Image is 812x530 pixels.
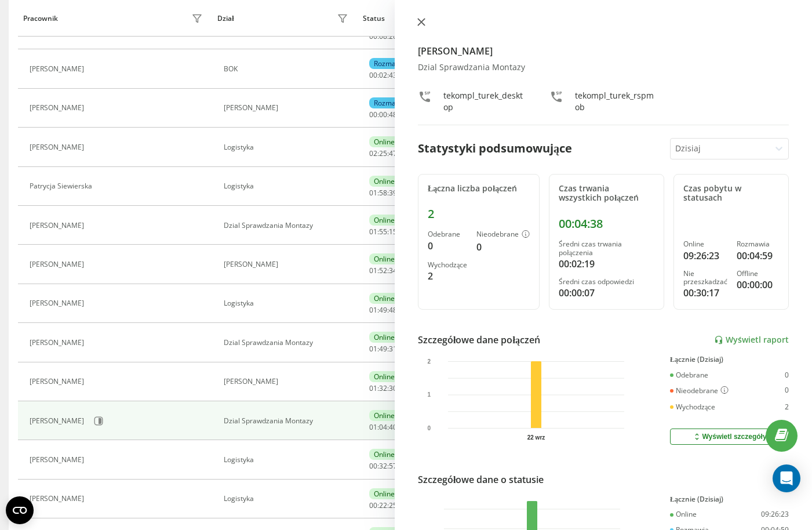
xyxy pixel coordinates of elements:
div: Rozmawia [369,58,412,69]
div: [PERSON_NAME] [30,339,87,347]
div: : : [369,150,397,158]
div: Rozmawia [737,240,779,248]
div: : : [369,502,397,510]
div: [PERSON_NAME] [30,143,87,151]
div: Online [369,371,399,382]
span: 01 [369,422,377,432]
div: Logistyka [224,456,351,464]
span: 58 [379,188,387,198]
div: Patrycja Siewierska [30,182,95,190]
div: 0 [785,371,789,379]
div: [PERSON_NAME] [224,260,351,268]
span: 22 [379,500,387,510]
span: 43 [389,70,397,80]
span: 00 [369,70,377,80]
div: Średni czas trwania połączenia [559,240,654,257]
div: [PERSON_NAME] [224,377,351,386]
div: 00:00:00 [737,278,779,292]
div: [PERSON_NAME] [30,65,87,73]
div: Dział [217,14,234,23]
span: 25 [389,500,397,510]
div: 00:00:07 [559,286,654,300]
div: Szczegółowe dane o statusie [418,473,544,487]
div: BOK [224,65,351,73]
span: 49 [379,344,387,354]
button: Wyświetl szczegóły [670,429,789,445]
div: [PERSON_NAME] [30,299,87,307]
div: Nieodebrane [670,386,729,395]
div: Odebrane [670,371,708,379]
h4: [PERSON_NAME] [418,44,789,58]
div: Online [670,510,697,518]
span: 15 [389,227,397,237]
div: 2 [785,403,789,411]
div: : : [369,462,397,470]
div: 2 [428,269,467,283]
span: 00 [369,110,377,119]
div: Online [683,240,727,248]
span: 01 [369,188,377,198]
span: 32 [379,461,387,471]
div: 00:02:19 [559,257,654,271]
span: 00 [379,110,387,119]
div: Statystyki podsumowujące [418,140,572,157]
div: Nie przeszkadzać [683,270,727,286]
div: Dzial Sprawdzania Montazy [224,417,351,425]
div: Rozmawia [369,97,412,108]
span: 48 [389,305,397,315]
div: Pracownik [23,14,58,23]
div: [PERSON_NAME] [30,377,87,386]
span: 01 [369,266,377,275]
div: Open Intercom Messenger [773,464,800,492]
div: Online [369,293,399,304]
div: Łącznie (Dzisiaj) [670,355,789,364]
span: 01 [369,344,377,354]
div: Logistyka [224,143,351,151]
div: : : [369,228,397,236]
span: 40 [389,422,397,432]
span: 32 [379,383,387,393]
div: [PERSON_NAME] [30,495,87,503]
span: 48 [389,110,397,119]
span: 00 [369,461,377,471]
span: 55 [379,227,387,237]
div: Odebrane [428,230,467,238]
div: Online [369,410,399,421]
div: [PERSON_NAME] [224,104,351,112]
div: Logistyka [224,182,351,190]
text: 0 [427,425,431,431]
div: Online [369,253,399,264]
span: 39 [389,188,397,198]
span: 34 [389,266,397,275]
div: 09:26:23 [761,510,789,518]
div: Online [369,136,399,147]
div: Dzial Sprawdzania Montazy [224,339,351,347]
div: : : [369,384,397,393]
div: 0 [476,240,530,254]
text: 2 [427,358,431,365]
span: 02 [369,148,377,158]
button: Open CMP widget [6,496,34,524]
div: : : [369,111,397,119]
span: 47 [389,148,397,158]
div: Czas pobytu w statusach [683,184,779,204]
text: 1 [427,392,431,398]
div: [PERSON_NAME] [30,417,87,425]
div: [PERSON_NAME] [30,260,87,268]
div: Wychodzące [428,261,467,269]
span: 04 [379,422,387,432]
div: : : [369,345,397,353]
div: Logistyka [224,495,351,503]
div: Logistyka [224,299,351,307]
div: Czas trwania wszystkich połączeń [559,184,654,204]
div: Offline [737,270,779,278]
div: Łączna liczba połączeń [428,184,530,194]
div: [PERSON_NAME] [30,456,87,464]
div: Dzial Sprawdzania Montazy [418,63,789,72]
div: Status [363,14,385,23]
div: tekompl_turek_desktop [443,90,526,113]
div: 0 [428,239,467,253]
div: Łącznie (Dzisiaj) [670,495,789,503]
div: [PERSON_NAME] [30,222,87,230]
span: 49 [379,305,387,315]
